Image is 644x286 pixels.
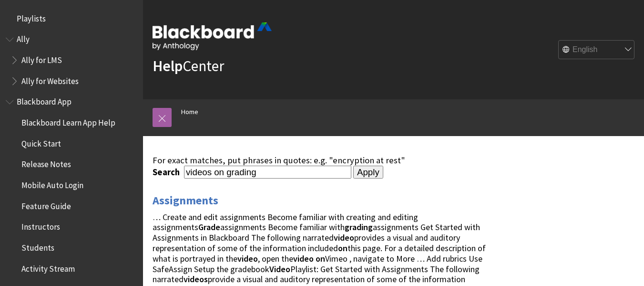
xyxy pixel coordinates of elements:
[17,11,46,23] span: Playlists
[153,56,224,75] a: HelpCenter
[21,73,79,86] span: Ally for Websites
[153,155,493,166] div: For exact matches, put phrases in quotes: e.g. "encryption at rest"
[345,222,373,233] strong: grading
[293,253,314,264] strong: video
[198,222,220,233] strong: Grade
[559,41,635,60] select: Site Language Selector
[6,11,137,27] nav: Book outline for Playlists
[153,56,183,75] strong: Help
[353,166,383,179] input: Apply
[181,106,198,118] a: Home
[17,32,30,44] span: Ally
[21,261,75,274] span: Activity Stream
[316,253,325,264] strong: on
[153,22,272,50] img: Blackboard by Anthology
[21,219,60,232] span: Instructors
[21,136,61,148] span: Quick Start
[153,193,218,208] a: Assignments
[334,232,354,243] strong: video
[21,157,71,169] span: Release Notes
[269,264,290,275] strong: Video
[153,167,182,178] label: Search
[21,52,62,65] span: Ally for LMS
[184,274,208,285] strong: videos
[21,177,83,190] span: Mobile Auto Login
[6,32,137,89] nav: Book outline for Anthology Ally Help
[17,94,72,107] span: Blackboard App
[237,253,258,264] strong: video
[21,198,71,211] span: Feature Guide
[21,240,54,253] span: Students
[21,115,115,127] span: Blackboard Learn App Help
[338,243,348,254] strong: on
